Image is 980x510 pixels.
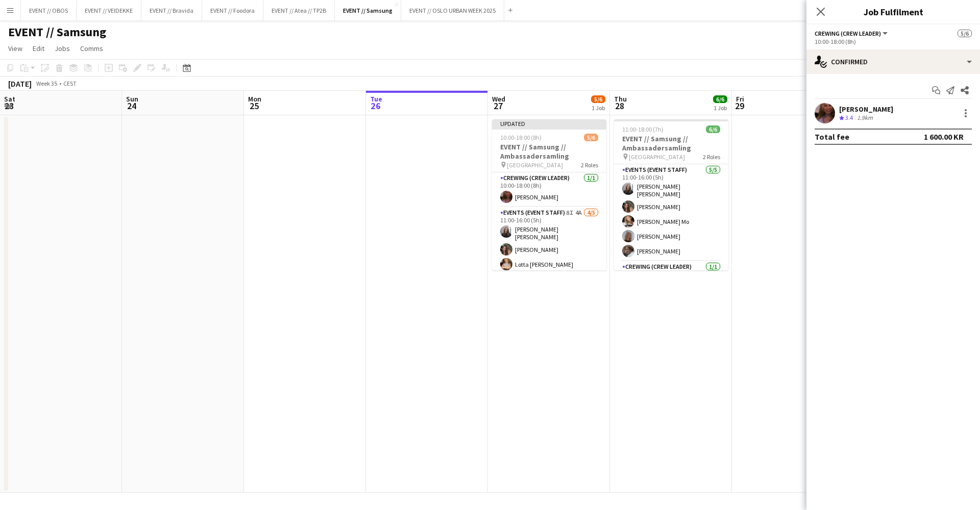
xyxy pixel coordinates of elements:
[584,134,598,141] span: 5/6
[4,42,27,55] a: View
[614,261,728,296] app-card-role: Crewing (Crew Leader)1/1
[839,105,893,114] div: [PERSON_NAME]
[51,42,74,55] a: Jobs
[703,153,720,161] span: 2 Roles
[492,119,606,270] app-job-card: Updated10:00-18:00 (8h)5/6EVENT // Samsung // Ambassadørsamling [GEOGRAPHIC_DATA]2 RolesCrewing (...
[614,164,728,261] app-card-role: Events (Event Staff)5/511:00-16:00 (5h)[PERSON_NAME] [PERSON_NAME][PERSON_NAME][PERSON_NAME] Mo[P...
[491,100,505,112] span: 27
[815,30,889,37] button: Crewing (Crew Leader)
[500,134,542,141] span: 10:00-18:00 (8h)
[612,100,627,112] span: 28
[614,119,728,270] app-job-card: 11:00-18:00 (7h)6/6EVENT // Samsung // Ambassadørsamling [GEOGRAPHIC_DATA]2 RolesEvents (Event St...
[21,1,77,20] button: EVENT // OBOS
[614,134,728,152] h3: EVENT // Samsung // Ambassadørsamling
[247,100,261,112] span: 25
[8,24,106,40] h1: EVENT // Samsung
[806,5,980,18] h3: Job Fulfilment
[845,114,853,121] span: 3.4
[125,100,138,112] span: 24
[370,94,382,104] span: Tue
[8,44,22,53] span: View
[3,100,15,112] span: 23
[629,153,685,161] span: [GEOGRAPHIC_DATA]
[507,161,563,169] span: [GEOGRAPHIC_DATA]
[141,1,202,20] button: EVENT // Bravida
[55,44,70,53] span: Jobs
[202,1,263,20] button: EVENT // Foodora
[369,100,382,112] span: 26
[76,42,107,55] a: Comms
[815,132,849,142] div: Total fee
[248,94,261,104] span: Mon
[4,94,15,104] span: Sat
[815,30,881,37] span: Crewing (Crew Leader)
[492,94,505,104] span: Wed
[492,207,606,304] app-card-role: Events (Event Staff)8I4A4/511:00-16:00 (5h)[PERSON_NAME] [PERSON_NAME][PERSON_NAME]Lotta [PERSON_...
[706,125,720,133] span: 6/6
[614,94,627,104] span: Thu
[924,132,964,142] div: 1 600.00 KR
[855,114,875,122] div: 1.9km
[63,80,77,87] div: CEST
[34,80,59,87] span: Week 35
[77,1,141,20] button: EVENT // VEIDEKKE
[80,44,103,53] span: Comms
[591,95,605,103] span: 5/6
[734,100,744,112] span: 29
[335,1,401,20] button: EVENT // Samsung
[126,94,138,104] span: Sun
[958,30,972,37] span: 5/6
[592,104,605,112] div: 1 Job
[492,142,606,161] h3: EVENT // Samsung // Ambassadørsamling
[492,119,606,127] div: Updated
[8,79,32,89] div: [DATE]
[806,49,980,74] div: Confirmed
[33,44,44,53] span: Edit
[401,1,504,20] button: EVENT // OSLO URBAN WEEK 2025
[492,172,606,207] app-card-role: Crewing (Crew Leader)1/110:00-18:00 (8h)[PERSON_NAME]
[713,95,727,103] span: 6/6
[622,125,664,133] span: 11:00-18:00 (7h)
[581,161,598,169] span: 2 Roles
[714,104,727,112] div: 1 Job
[736,94,744,104] span: Fri
[815,38,972,45] div: 10:00-18:00 (8h)
[29,42,48,55] a: Edit
[263,1,335,20] button: EVENT // Atea // TP2B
